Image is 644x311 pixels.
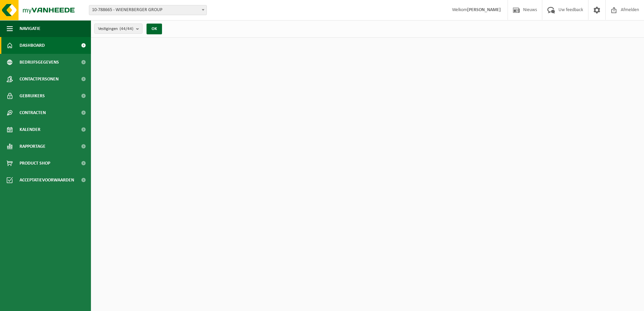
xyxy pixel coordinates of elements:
[98,24,133,34] span: Vestigingen
[94,24,142,34] button: Vestigingen(44/44)
[20,104,46,121] span: Contracten
[20,138,45,155] span: Rapportage
[20,88,45,104] span: Gebruikers
[120,27,133,31] count: (44/44)
[20,20,40,37] span: Navigatie
[20,121,40,138] span: Kalender
[89,5,207,15] span: 10-788665 - WIENERBERGER GROUP
[20,172,74,188] span: Acceptatievoorwaarden
[20,155,50,172] span: Product Shop
[20,71,59,88] span: Contactpersonen
[467,7,501,12] strong: [PERSON_NAME]
[147,24,162,34] button: OK
[89,5,206,15] span: 10-788665 - WIENERBERGER GROUP
[20,37,45,54] span: Dashboard
[20,54,59,71] span: Bedrijfsgegevens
